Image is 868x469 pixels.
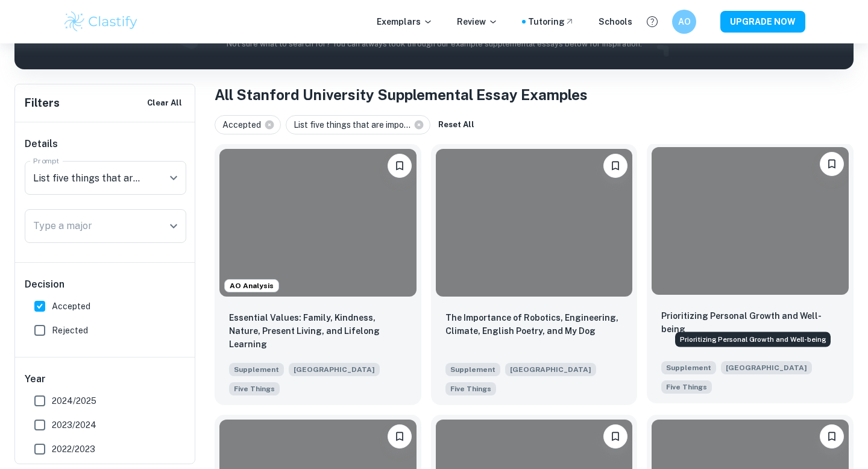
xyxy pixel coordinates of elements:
p: The Importance of Robotics, Engineering, Climate, English Poetry, and My Dog [445,311,623,338]
span: Rejected [52,324,88,337]
div: List five things that are impo... [286,115,430,134]
a: AO AnalysisBookmarkEssential Values: Family, Kindness, Nature, Present Living, and Lifelong Learn... [215,144,421,405]
button: Help and Feedback [642,11,662,32]
button: Bookmark [603,424,627,449]
span: 2022/2023 [52,442,95,456]
span: List five things that are impo... [294,118,416,131]
img: Clastify logo [63,10,139,34]
a: Tutoring [528,15,574,28]
h6: Decision [25,277,186,292]
a: BookmarkPrioritizing Personal Growth and Well-beingSupplement[GEOGRAPHIC_DATA]List five things th... [647,144,854,405]
p: Essential Values: Family, Kindness, Nature, Present Living, and Lifelong Learning [229,311,407,351]
span: [GEOGRAPHIC_DATA] [289,363,380,376]
p: Not sure what to search for? You can always look through our example supplemental essays below fo... [24,38,844,50]
span: List five things that are important to you. [661,379,712,394]
span: 2024/2025 [52,394,96,408]
span: Five Things [450,383,491,394]
div: Accepted [215,115,281,134]
button: UPGRADE NOW [720,11,805,33]
span: Supplement [229,363,284,376]
h6: AO [678,15,691,28]
h6: Year [25,372,186,386]
button: Reset All [435,116,477,134]
a: Schools [599,15,632,28]
h6: Details [25,137,186,151]
span: Five Things [666,382,707,392]
button: Bookmark [603,154,627,178]
span: 2023/2024 [52,418,96,432]
p: Review [457,15,498,28]
button: Bookmark [820,152,844,176]
a: BookmarkThe Importance of Robotics, Engineering, Climate, English Poetry, and My DogSupplement[GE... [431,144,638,405]
span: List five things that are important to you. [229,381,280,395]
button: Open [165,169,182,186]
span: Five Things [234,383,275,394]
span: List five things that are important to you. [445,381,496,395]
p: Prioritizing Personal Growth and Well-being [661,309,839,336]
span: Accepted [222,118,266,131]
span: Supplement [445,363,500,376]
button: Open [165,218,182,234]
h1: All Stanford University Supplemental Essay Examples [215,84,854,105]
button: Bookmark [820,424,844,449]
button: Clear All [144,94,185,112]
div: Prioritizing Personal Growth and Well-being [675,332,831,347]
h6: Filters [25,95,60,112]
label: Prompt [33,156,60,166]
button: Bookmark [388,154,412,178]
span: [GEOGRAPHIC_DATA] [721,361,812,374]
span: AO Analysis [225,280,278,291]
span: Supplement [661,361,716,374]
span: Accepted [52,300,90,313]
p: Exemplars [377,15,433,28]
button: AO [672,10,696,34]
button: Bookmark [388,424,412,449]
span: [GEOGRAPHIC_DATA] [505,363,596,376]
